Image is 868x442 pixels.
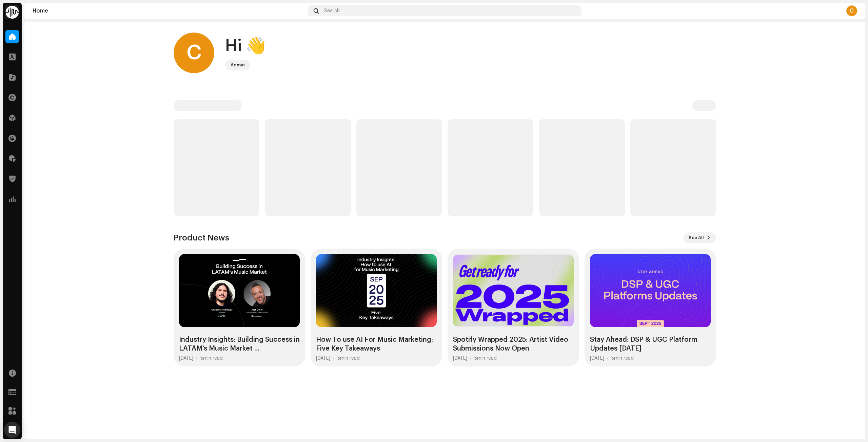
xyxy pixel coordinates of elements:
[333,356,335,361] div: •
[200,356,223,361] div: 5
[477,356,497,361] span: min read
[340,356,360,361] span: min read
[611,356,634,361] div: 5
[324,8,340,14] span: Search
[614,356,634,361] span: min read
[174,232,229,243] h3: Product News
[846,5,857,16] div: C
[316,335,437,353] div: How To use AI For Music Marketing: Five Key Takeaways
[453,356,467,361] div: [DATE]
[174,33,214,73] div: C
[225,35,266,57] div: Hi 👋
[179,356,193,361] div: [DATE]
[203,356,223,361] span: min read
[33,8,305,14] div: Home
[231,61,245,69] div: Admin
[470,356,472,361] div: •
[474,356,497,361] div: 5
[196,356,198,361] div: •
[683,232,716,243] button: See All
[689,231,704,245] span: See All
[337,356,360,361] div: 5
[179,335,300,353] div: Industry Insights: Building Success in LATAM’s Music Market ...
[590,335,711,353] div: Stay Ahead: DSP & UGC Platform Updates [DATE]
[453,335,574,353] div: Spotify Wrapped 2025: Artist Video Submissions Now Open
[5,5,19,19] img: 0f74c21f-6d1c-4dbc-9196-dbddad53419e
[607,356,609,361] div: •
[4,422,20,438] div: Open Intercom Messenger
[316,356,330,361] div: [DATE]
[590,356,604,361] div: [DATE]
